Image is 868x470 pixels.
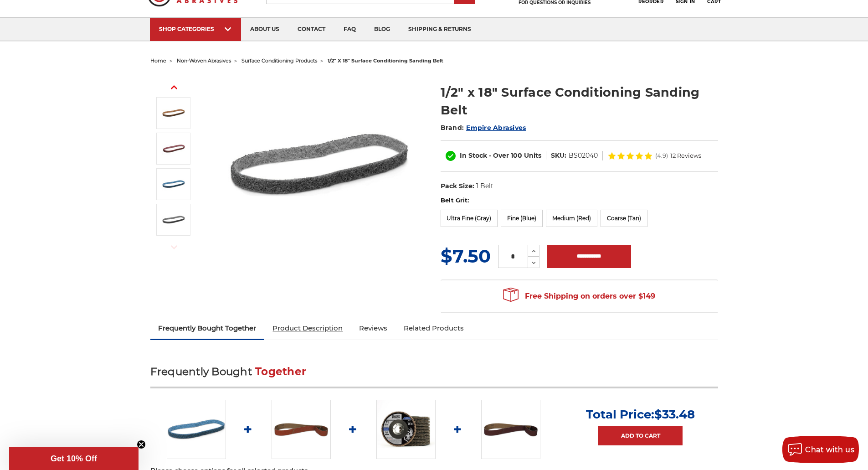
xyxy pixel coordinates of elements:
[334,18,365,41] a: faq
[782,436,859,463] button: Chat with us
[460,151,487,160] span: In Stock
[328,57,443,64] span: 1/2" x 18" surface conditioning sanding belt
[137,440,146,449] button: Close teaser
[288,18,334,41] a: contact
[598,426,683,445] a: Add to Cart
[150,318,265,338] a: Frequently Bought Together
[441,196,718,205] label: Belt Grit:
[241,18,288,41] a: about us
[9,447,139,470] div: Get 10% OffClose teaser
[163,77,185,97] button: Previous
[264,318,351,338] a: Product Description
[805,445,854,454] span: Chat with us
[655,153,668,159] span: (4.9)
[51,454,97,463] span: Get 10% Off
[586,407,695,422] p: Total Price:
[241,57,317,64] a: surface conditioning products
[441,181,474,191] dt: Pack Size:
[162,173,185,196] img: 1/2"x18" Fine Surface Conditioning Belt
[255,365,306,378] span: Together
[441,124,464,132] span: Brand:
[503,287,655,305] span: Free Shipping on orders over $149
[489,151,509,160] span: - Over
[524,151,541,160] span: Units
[162,208,185,231] img: 1/2"x18" Ultra Fine Surface Conditioning Belt
[670,153,701,159] span: 12 Reviews
[351,318,395,338] a: Reviews
[228,74,411,256] img: Surface Conditioning Sanding Belts
[441,245,491,267] span: $7.50
[551,151,566,160] dt: SKU:
[476,181,493,191] dd: 1 Belt
[162,137,185,160] img: 1/2"x18" Medium Surface Conditioning Belt
[167,400,226,459] img: Surface Conditioning Sanding Belts
[511,151,522,160] span: 100
[159,26,232,32] div: SHOP CATEGORIES
[569,151,598,160] dd: BS02040
[466,124,526,132] a: Empire Abrasives
[150,365,252,378] span: Frequently Bought
[177,57,231,64] a: non-woven abrasives
[162,102,185,124] img: 1/2"x18" Coarse Surface Conditioning Belt
[150,57,166,64] a: home
[163,238,185,257] button: Next
[399,18,480,41] a: shipping & returns
[365,18,399,41] a: blog
[441,83,718,119] h1: 1/2" x 18" Surface Conditioning Sanding Belt
[654,407,695,422] span: $33.48
[395,318,472,338] a: Related Products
